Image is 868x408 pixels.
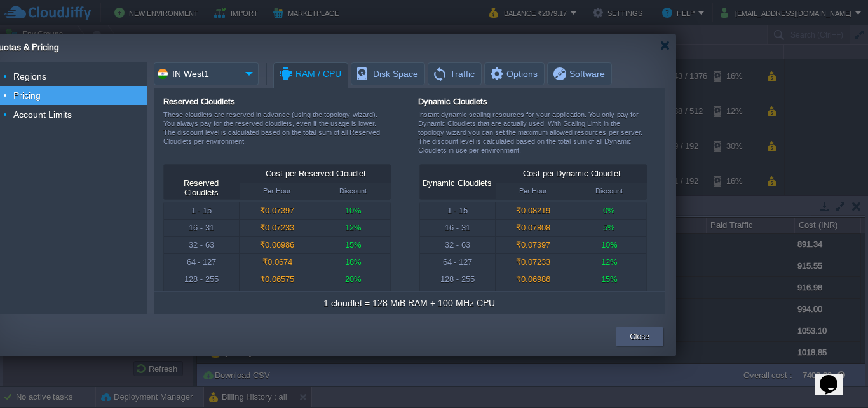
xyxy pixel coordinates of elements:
div: 16 - 31 [164,220,239,236]
div: 16 - 31 [420,220,495,236]
div: 15% [571,271,647,288]
div: ₹0.07397 [240,202,315,219]
span: RAM / CPU [278,63,341,85]
div: 128 - 255 [164,271,239,288]
div: 1 cloudlet = 128 MiB RAM + 100 MHz CPU [323,297,494,309]
div: Dynamic Cloudlets [423,178,492,188]
div: 256 - ∞ [420,288,495,305]
span: Options [489,63,538,85]
div: 32 - 63 [164,237,239,253]
div: 256 - ∞ [164,288,239,305]
div: 32 - 63 [420,237,495,253]
div: 15% [315,237,391,253]
div: ₹0.06986 [496,271,571,288]
div: ₹0.08219 [496,202,571,219]
div: ₹0.06575 [496,288,571,305]
div: 25% [315,288,391,305]
div: Per Hour [496,183,571,199]
div: 5% [571,220,647,236]
div: 18% [315,254,391,271]
div: Discount [571,183,647,199]
div: Per Hour [240,183,315,199]
div: 20% [315,271,391,288]
div: Cost per Reserved Cloudlet [240,165,391,183]
div: 20% [571,288,647,305]
div: Reserved Cloudlets [166,178,236,197]
span: Traffic [432,63,475,85]
div: 10% [315,202,391,219]
div: 10% [571,237,647,253]
button: Close [630,330,649,343]
a: Account Limits [12,109,74,120]
div: 64 - 127 [164,254,239,271]
div: Discount [315,183,391,199]
iframe: chat widget [815,357,855,395]
a: Pricing [12,90,43,101]
div: Instant dynamic scaling resources for your application. You only pay for Dynamic Cloudlets that a... [418,110,648,164]
div: 1 - 15 [164,202,239,219]
span: Disk Space [355,63,418,85]
div: ₹0.07397 [496,237,571,253]
span: Software [552,63,605,85]
div: ₹0.07233 [496,254,571,271]
div: ₹0.07233 [240,220,315,236]
div: These cloudlets are reserved in advance (using the topology wizard). You always pay for the reser... [163,110,393,155]
div: Reserved Cloudlets [163,97,393,106]
div: 12% [571,254,647,271]
div: Dynamic Cloudlets [418,97,648,106]
div: Cost per Dynamic Cloudlet [496,165,648,183]
div: ₹0.07808 [496,220,571,236]
div: ₹0.06575 [240,271,315,288]
div: ₹0.06164 [240,288,315,305]
div: 1 - 15 [420,202,495,219]
div: 64 - 127 [420,254,495,271]
div: ₹0.06986 [240,237,315,253]
div: 12% [315,220,391,236]
div: ₹0.0674 [240,254,315,271]
a: Regions [12,71,48,82]
div: 128 - 255 [420,271,495,288]
div: 0% [571,202,647,219]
